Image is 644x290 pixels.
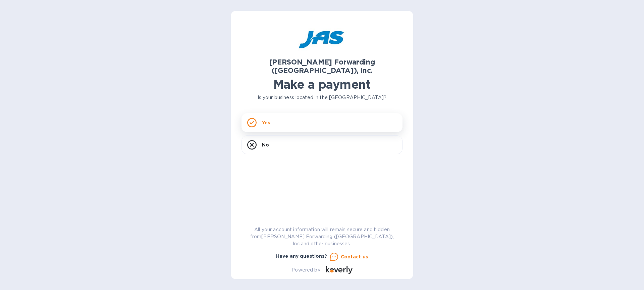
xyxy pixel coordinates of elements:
[276,253,327,259] b: Have any questions?
[262,141,269,148] p: No
[241,226,402,247] p: All your account information will remain secure and hidden from [PERSON_NAME] Forwarding ([GEOGRA...
[341,254,368,259] u: Contact us
[262,119,270,126] p: Yes
[269,58,375,75] b: [PERSON_NAME] Forwarding ([GEOGRAPHIC_DATA]), Inc.
[241,77,402,91] h1: Make a payment
[241,94,402,101] p: Is your business located in the [GEOGRAPHIC_DATA]?
[291,266,320,274] p: Powered by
